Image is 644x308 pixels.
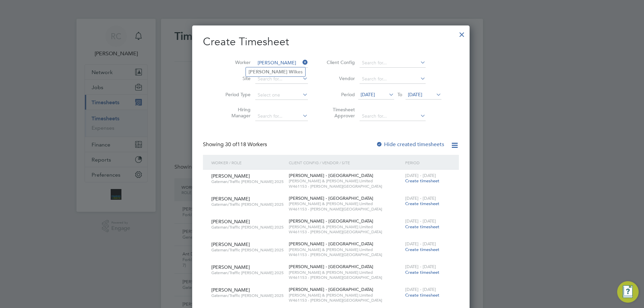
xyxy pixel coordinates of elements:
span: [PERSON_NAME] - [GEOGRAPHIC_DATA] [289,287,373,292]
span: [PERSON_NAME] - [GEOGRAPHIC_DATA] [289,264,373,269]
label: Client Config [325,59,355,65]
input: Search for... [360,74,426,84]
span: [PERSON_NAME] & [PERSON_NAME] Limited [289,201,402,206]
div: Showing [203,141,268,148]
span: [PERSON_NAME] & [PERSON_NAME] Limited [289,247,402,252]
span: [PERSON_NAME] [211,173,250,179]
span: [DATE] [361,91,375,98]
b: W [289,69,293,75]
span: [PERSON_NAME] [211,264,250,270]
span: W461153 - [PERSON_NAME][GEOGRAPHIC_DATA] [289,229,402,235]
span: [PERSON_NAME] & [PERSON_NAME] Limited [289,293,402,298]
span: [PERSON_NAME] - [GEOGRAPHIC_DATA] [289,173,373,178]
span: Create timesheet [405,201,439,206]
div: Client Config / Vendor / Site [287,155,404,170]
b: [PERSON_NAME] [249,69,287,75]
label: Period [325,91,355,98]
span: Gateman/Traffic [PERSON_NAME] 2025 [211,247,284,253]
span: To [395,90,404,99]
button: Engage Resource Center [617,281,639,303]
label: Site [220,75,251,81]
input: Search for... [255,58,308,68]
li: ilkes [246,67,305,76]
span: Create timesheet [405,178,439,184]
span: Gateman/Traffic [PERSON_NAME] 2025 [211,225,284,230]
span: W461153 - [PERSON_NAME][GEOGRAPHIC_DATA] [289,184,402,189]
span: Create timesheet [405,269,439,275]
span: [DATE] - [DATE] [405,195,436,201]
span: [PERSON_NAME] & [PERSON_NAME] Limited [289,224,402,230]
span: [PERSON_NAME] - [GEOGRAPHIC_DATA] [289,195,373,201]
input: Search for... [255,112,308,121]
label: Worker [220,59,251,65]
span: [DATE] - [DATE] [405,264,436,269]
input: Select one [255,90,308,100]
span: [DATE] - [DATE] [405,173,436,178]
span: Create timesheet [405,247,439,252]
label: Vendor [325,75,355,81]
span: [DATE] [408,91,422,98]
label: Hiring Manager [220,107,251,119]
span: W461153 - [PERSON_NAME][GEOGRAPHIC_DATA] [289,252,402,257]
span: 30 of [225,141,237,148]
span: 118 Workers [225,141,267,148]
span: [PERSON_NAME] - [GEOGRAPHIC_DATA] [289,218,373,224]
label: Period Type [220,91,251,98]
input: Search for... [360,58,426,68]
span: [PERSON_NAME] [211,287,250,293]
span: W461153 - [PERSON_NAME][GEOGRAPHIC_DATA] [289,206,402,212]
span: W461153 - [PERSON_NAME][GEOGRAPHIC_DATA] [289,298,402,303]
div: Worker / Role [210,155,287,170]
span: [PERSON_NAME] [211,196,250,202]
span: Create timesheet [405,292,439,298]
label: Timesheet Approver [325,107,355,119]
div: Period [404,155,452,170]
label: Hide created timesheets [376,141,444,148]
span: Gateman/Traffic [PERSON_NAME] 2025 [211,179,284,184]
span: [PERSON_NAME] & [PERSON_NAME] Limited [289,270,402,275]
span: Gateman/Traffic [PERSON_NAME] 2025 [211,202,284,207]
h2: Create Timesheet [203,35,459,49]
span: [DATE] - [DATE] [405,287,436,292]
span: [DATE] - [DATE] [405,241,436,247]
span: Create timesheet [405,224,439,230]
span: [PERSON_NAME] & [PERSON_NAME] Limited [289,178,402,184]
span: [PERSON_NAME] [211,219,250,225]
input: Search for... [360,112,426,121]
span: [PERSON_NAME] - [GEOGRAPHIC_DATA] [289,241,373,247]
span: Gateman/Traffic [PERSON_NAME] 2025 [211,270,284,275]
span: [PERSON_NAME] [211,241,250,247]
input: Search for... [255,74,308,84]
span: [DATE] - [DATE] [405,218,436,224]
span: Gateman/Traffic [PERSON_NAME] 2025 [211,293,284,298]
span: W461153 - [PERSON_NAME][GEOGRAPHIC_DATA] [289,275,402,280]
